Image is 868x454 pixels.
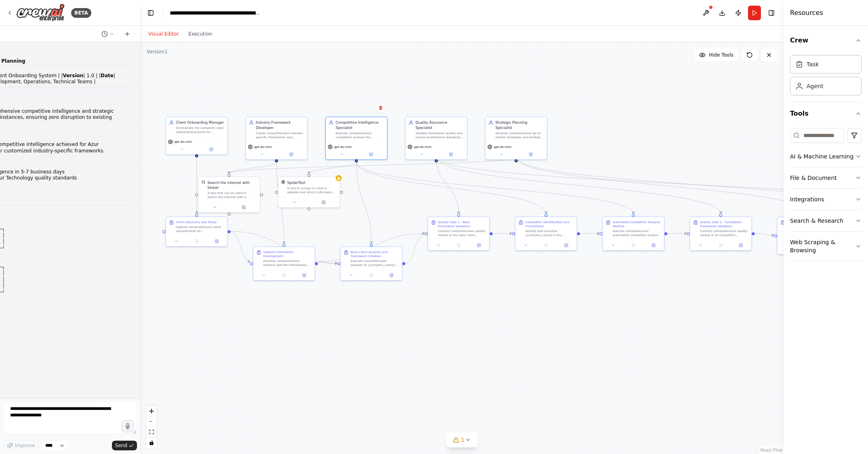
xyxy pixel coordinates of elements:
button: Open in side panel [230,204,258,210]
button: zoom out [146,416,157,427]
div: Automated Competitor Analysis Pipeline [613,220,661,228]
div: Tools [790,125,862,268]
button: Send [112,441,137,450]
button: Open in side panel [645,242,662,248]
nav: breadcrumb [170,9,261,17]
div: Create comprehensive industry-specific frameworks and templates for {company_name} in the {indust... [256,131,304,139]
button: Hide Tools [694,49,738,61]
g: Edge from 5fa12073-a8a9-4089-b022-aeaf43d09654 to a3ce8094-74cf-4808-b692-37dcd71ec4da [194,157,199,214]
strong: Version [63,73,84,78]
span: Improve [15,442,35,449]
div: Agent [807,82,823,90]
g: Edge from 10f805c9-c380-4520-962d-8d2de0492955 to 10093029-2902-496a-8a1c-ebc0d1b53a87 [668,231,687,236]
g: Edge from 2fd72cd9-13e9-4300-b590-de2b793f1ee6 to 326b67dc-6fc9-472b-b16d-77530ee571fd [354,162,549,213]
button: Open in side panel [208,238,225,244]
div: Conduct comprehensive quality review of all competitor frameworks generated for {company_name}'s ... [700,229,748,237]
div: Quality Gate 1 - Base Framework ValidationConduct comprehensive quality review of the base client... [428,217,490,251]
span: 1 [461,436,465,444]
button: Web Scraping & Browsing [790,232,862,261]
button: Open in side panel [197,146,225,152]
div: Search the internet with Serper [207,180,257,190]
button: Crew [790,29,862,52]
div: Client Onboarding ManagerOrchestrate the complete client onboarding process for {company_name} in... [165,117,228,155]
div: Competitive Intelligence Specialist [336,120,384,130]
g: Edge from 10093029-2902-496a-8a1c-ebc0d1b53a87 to ecfd8621-2c6d-4b01-949c-9646c36f994d [755,231,774,238]
button: Visual Editor [143,29,183,39]
div: Client Discovery and Setup [176,220,217,224]
div: Develop comprehensive industry-specific frameworks and templates customized for the {industry} se... [263,259,312,267]
g: Edge from 2fd72cd9-13e9-4300-b590-de2b793f1ee6 to b1ed8bff-f555-4e6d-afe3-623deb339ef1 [354,162,374,244]
button: Execution [183,29,217,39]
button: File & Document [790,167,862,188]
div: Execute comprehensive automated competitor analysis for all prioritized competitors of {company_n... [613,229,661,237]
button: Open in side panel [295,272,312,278]
g: Edge from 4673c0cf-c2ab-40ca-9e5c-218b1de3666a to 0902f3f9-87c4-4ed0-9c0b-85a357ebb411 [274,162,287,244]
button: zoom in [146,406,157,416]
div: A tool to scrape or crawl a website and return LLM-ready content. [287,186,337,194]
button: Improve [3,440,38,451]
div: React Flow controls [146,406,157,448]
button: AI & Machine Learning [790,146,862,167]
span: Hide Tools [709,52,733,58]
g: Edge from 392b618d-2670-41c4-9d80-10543c303cb2 to 957a1af9-f842-4e1e-989f-1e76f782cc6e [227,157,519,174]
button: No output available [186,238,207,244]
div: Strategic Planning SpecialistDevelop comprehensive go-to-market strategies and strategic recommen... [485,117,547,160]
div: Competitor Identification and PrioritizationIdentify and prioritize {company_name}'s key competit... [515,217,577,251]
div: Competitor Identification and Prioritization [525,220,574,228]
button: Open in side panel [277,151,305,157]
div: Industry Framework DevelopmentDevelop comprehensive industry-specific frameworks and templates cu... [253,247,315,281]
g: Edge from a3ce8094-74cf-4808-b692-37dcd71ec4da to 0902f3f9-87c4-4ed0-9c0b-85a357ebb411 [231,229,250,264]
g: Edge from b1ed8bff-f555-4e6d-afe3-623deb339ef1 to cfb3e631-3a96-4e20-96cc-9a03e4a48256 [405,231,425,266]
g: Edge from cfb3e631-3a96-4e20-96cc-9a03e4a48256 to 326b67dc-6fc9-472b-b16d-77530ee571fd [493,231,512,236]
button: No output available [274,272,295,278]
div: Task [807,60,819,68]
button: Open in side panel [437,151,465,157]
div: Industry Framework DeveloperCreate comprehensive industry-specific frameworks and templates for {... [245,117,308,160]
button: Open in side panel [558,242,575,248]
div: Client Onboarding Manager [176,120,224,125]
div: Strategic Planning Specialist [495,120,544,130]
div: Quality Gate 1 - Base Framework Validation [438,220,487,228]
g: Edge from 2fd72cd9-13e9-4300-b590-de2b793f1ee6 to 5c1e4d98-eb1b-48a2-9f0d-fcbf1fe6f67e [306,162,359,174]
div: Execute comprehensive analysis of {company_name}'s website and digital presence to generate the b... [351,259,399,267]
button: Click to speak your automation idea [122,420,134,432]
button: Search & Research [790,210,862,231]
button: Delete node [375,103,386,113]
div: Client Discovery and SetupCapture comprehensive client requirements for {company_name} in the {in... [165,217,228,247]
button: Open in side panel [732,242,749,248]
div: Industry Framework Development [263,250,312,258]
div: Quality Gate 2 - Competitor Framework Validation [700,220,748,228]
g: Edge from a3ce8094-74cf-4808-b692-37dcd71ec4da to b1ed8bff-f555-4e6d-afe3-623deb339ef1 [231,229,337,266]
a: React Flow attribution [761,448,782,452]
button: Hide left sidebar [145,7,156,19]
div: SpiderToolSpiderToolA tool to scrape or crawl a website and return LLM-ready content. [278,177,340,208]
div: Capture comprehensive client requirements for {company_name} in the {industry} industry and creat... [176,225,224,233]
button: Open in side panel [310,199,338,205]
div: Competitive Intelligence SpecialistExecute comprehensive competitor analysis for {company_name} i... [325,117,388,160]
button: No output available [361,272,382,278]
span: Send [115,442,127,449]
button: No output available [448,242,469,248]
button: Open in side panel [383,272,400,278]
button: No output available [710,242,731,248]
button: Integrations [790,189,862,210]
button: Open in side panel [357,151,385,157]
div: BETA [71,8,91,18]
div: Conduct comprehensive quality review of the base client frameworks and industry templates created... [438,229,487,237]
img: SerperDevTool [201,180,205,184]
button: Open in side panel [516,151,545,157]
strong: Date [101,73,114,78]
div: Identify and prioritize {company_name}'s key competitors in the {industry} market for comprehensi... [525,229,574,237]
button: fit view [146,427,157,437]
div: Base Client Analysis and Framework CreationExecute comprehensive analysis of {company_name}'s web... [340,247,402,281]
button: Tools [790,102,862,125]
button: No output available [535,242,556,248]
img: Logo [16,4,65,22]
g: Edge from 057c8076-12e0-4222-abb7-f2ad52aaae66 to 10093029-2902-496a-8a1c-ebc0d1b53a87 [434,157,723,214]
div: Crew [790,52,862,102]
button: toggle interactivity [146,437,157,448]
button: 1 [447,433,478,448]
div: Version 1 [147,49,168,55]
div: Orchestrate the complete client onboarding process for {company_name} in the {industry} industry,... [176,126,224,134]
div: Quality Gate 2 - Competitor Framework ValidationConduct comprehensive quality review of all compe... [689,217,752,251]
